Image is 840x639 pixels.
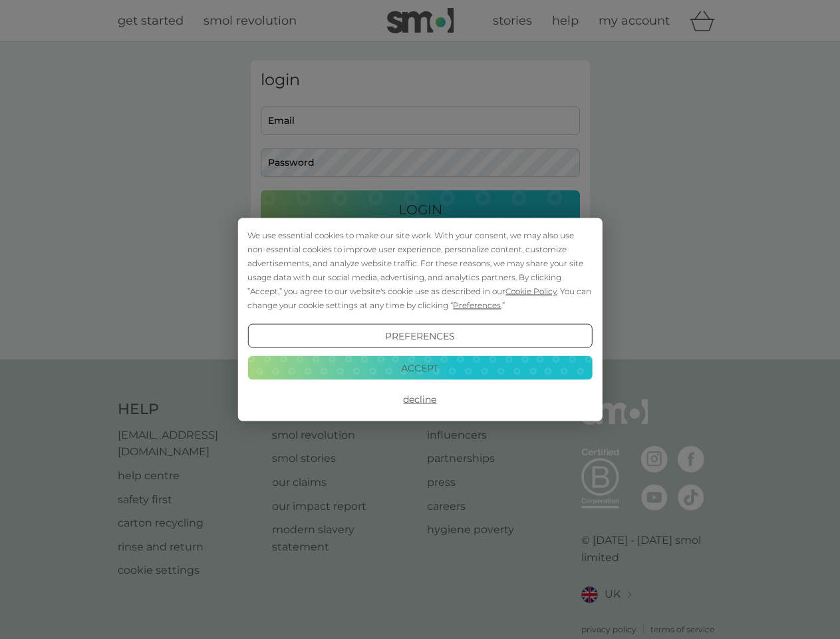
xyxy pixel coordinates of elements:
[247,355,592,379] button: Accept
[247,387,592,411] button: Decline
[453,300,501,310] span: Preferences
[247,228,592,312] div: We use essential cookies to make our site work. With your consent, we may also use non-essential ...
[247,324,592,348] button: Preferences
[505,286,557,296] span: Cookie Policy
[237,218,602,421] div: Cookie Consent Prompt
